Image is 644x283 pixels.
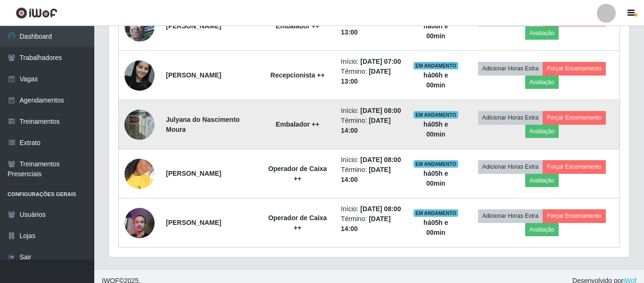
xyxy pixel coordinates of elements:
strong: há 05 h e 00 min [423,170,448,187]
img: 1752452635065.jpeg [124,104,155,145]
strong: Recepcionista ++ [271,71,325,79]
strong: [PERSON_NAME] [166,170,221,177]
li: Término: [341,214,402,234]
li: Término: [341,165,402,185]
img: 1651018205499.jpeg [124,55,155,95]
button: Forçar Encerramento [543,160,606,173]
span: EM ANDAMENTO [413,62,458,69]
img: CoreUI Logo [16,7,58,19]
strong: há 05 h e 00 min [423,120,448,138]
li: Início: [341,204,402,214]
button: Adicionar Horas Extra [478,62,543,75]
button: Adicionar Horas Extra [478,160,543,173]
li: Término: [341,67,402,86]
strong: Embalador ++ [276,120,320,128]
img: 1737159671369.jpeg [124,203,155,243]
li: Término: [341,17,402,37]
span: EM ANDAMENTO [413,111,458,119]
button: Forçar Encerramento [543,111,606,124]
time: [DATE] 08:00 [360,156,401,163]
button: Avaliação [525,26,559,40]
li: Término: [341,116,402,136]
button: Avaliação [525,223,559,236]
button: Avaliação [525,174,559,187]
li: Início: [341,57,402,67]
strong: há 06 h e 00 min [423,71,448,89]
button: Forçar Encerramento [543,62,606,75]
li: Início: [341,155,402,165]
button: Avaliação [525,125,559,138]
strong: Embalador ++ [276,22,320,30]
button: Avaliação [525,76,559,89]
button: Forçar Encerramento [543,209,606,223]
strong: Operador de Caixa ++ [268,165,327,182]
time: [DATE] 07:00 [360,58,401,65]
time: [DATE] 08:00 [360,107,401,114]
time: [DATE] 08:00 [360,205,401,213]
strong: Julyana do Nascimento Moura [166,116,239,133]
strong: [PERSON_NAME] [166,22,221,30]
img: 1715944748737.jpeg [124,6,155,46]
strong: [PERSON_NAME] [166,71,221,79]
button: Adicionar Horas Extra [478,111,543,124]
li: Início: [341,106,402,116]
span: EM ANDAMENTO [413,209,458,217]
img: 1683920457997.jpeg [124,147,155,201]
strong: Operador de Caixa ++ [268,214,327,232]
span: EM ANDAMENTO [413,160,458,168]
button: Adicionar Horas Extra [478,209,543,223]
strong: [PERSON_NAME] [166,219,221,226]
strong: há 05 h e 00 min [423,219,448,236]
